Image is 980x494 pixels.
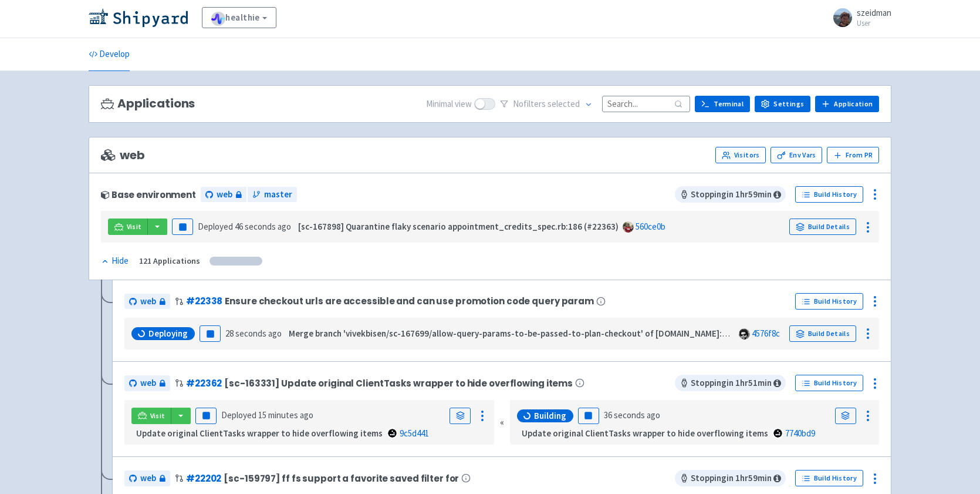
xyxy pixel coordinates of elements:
button: Pause [200,325,221,342]
span: Minimal view [426,98,472,111]
div: Base environment [101,190,196,200]
a: #22202 [186,472,221,485]
span: master [264,188,292,201]
div: « [500,400,504,445]
a: Visit [108,219,148,235]
div: 121 Applications [139,254,200,268]
a: Build History [795,293,863,310]
span: Deployed [198,221,291,232]
span: [sc-163331] Update original ClientTasks wrapper to hide overflowing items [224,378,573,388]
button: Pause [578,408,599,424]
small: User [857,19,891,27]
span: [sc-159797] ff fs support a favorite saved filter for [224,473,459,483]
time: 46 seconds ago [235,221,291,232]
span: Stopping in 1 hr 51 min [675,375,786,391]
input: Search... [602,96,690,112]
a: Terminal [695,96,750,112]
img: Shipyard logo [89,8,188,27]
a: 7740bd9 [785,428,815,439]
span: web [217,188,232,201]
time: 15 minutes ago [258,409,313,421]
a: Application [815,96,879,112]
span: Stopping in 1 hr 59 min [675,470,786,486]
a: 560ce0b [636,221,665,232]
a: Visit [131,408,171,424]
span: web [140,295,156,308]
span: Deploying [148,328,188,340]
a: #22338 [186,295,222,307]
button: From PR [827,147,879,163]
button: Hide [101,254,130,268]
a: web [124,471,170,486]
button: Pause [172,219,193,235]
a: Visitors [715,147,766,163]
a: web [201,187,246,203]
a: healthie [202,7,276,28]
a: #22362 [186,377,222,389]
a: Build Details [789,325,856,342]
span: web [101,149,144,162]
a: 4576f8c [752,328,780,339]
a: web [124,375,170,391]
a: Build Details [789,219,856,235]
time: 28 seconds ago [225,328,282,339]
a: web [124,294,170,310]
span: Deployed [221,409,313,421]
strong: Update original ClientTasks wrapper to hide overflowing items [136,428,383,439]
span: Ensure checkout urls are accessible and can use promotion code query param [225,296,594,306]
span: No filter s [513,98,580,111]
time: 36 seconds ago [604,409,660,421]
strong: [sc-167898] Quarantine flaky scenario appointment_credits_spec.rb:186 (#22363) [298,221,619,232]
button: Pause [195,408,217,424]
span: web [140,472,156,485]
a: Env Vars [771,147,822,163]
a: 9c5d441 [400,428,429,439]
strong: Update original ClientTasks wrapper to hide overflowing items [522,428,768,439]
a: Build History [795,375,863,391]
a: Build History [795,186,863,203]
span: Building [534,410,566,422]
div: Hide [101,254,129,268]
h3: Applications [101,97,195,110]
span: selected [548,98,580,109]
span: Stopping in 1 hr 59 min [675,186,786,203]
a: Build History [795,470,863,486]
a: szeidman User [826,8,891,27]
a: Develop [89,38,130,71]
span: Visit [127,222,142,231]
span: Visit [150,411,165,421]
a: master [248,187,297,203]
span: szeidman [857,7,891,18]
span: web [140,377,156,390]
a: Settings [755,96,810,112]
